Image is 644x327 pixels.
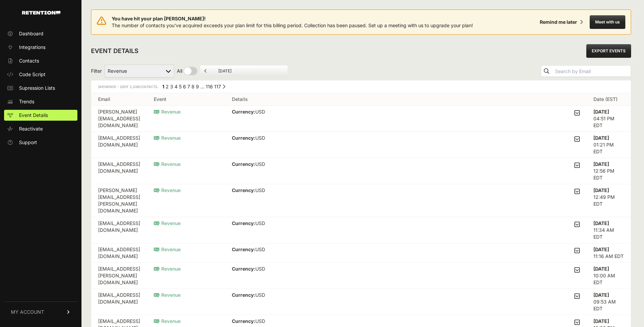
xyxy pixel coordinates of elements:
th: Date (EST) [587,93,631,106]
strong: [DATE] [593,292,609,298]
input: Search by Email [554,67,631,76]
a: Page 8 [191,84,195,89]
p: USD [232,318,290,325]
span: Supression Lists [19,85,55,91]
strong: [DATE] [593,187,609,193]
div: Remind me later [540,19,577,25]
a: Contacts [4,55,77,66]
span: Contacts. [129,85,158,89]
a: Page 7 [187,84,190,89]
a: Page 117 [214,84,221,89]
strong: Currency: [232,266,255,272]
a: EXPORT EVENTS [586,44,631,58]
strong: [DATE] [593,318,609,324]
strong: [DATE] [593,220,609,226]
span: Integrations [19,44,45,51]
td: 11:16 AM EDT [587,243,631,263]
span: Revenue [154,246,181,252]
td: [EMAIL_ADDRESS][DOMAIN_NAME] [91,217,147,243]
a: Dashboard [4,28,77,39]
p: USD [232,220,290,227]
td: [PERSON_NAME][EMAIL_ADDRESS][PERSON_NAME][DOMAIN_NAME] [91,184,147,217]
a: Page 9 [196,84,199,89]
a: Page 6 [183,84,186,89]
a: Support [4,137,77,148]
a: Page 5 [179,84,182,89]
h2: EVENT DETAILS [91,46,139,56]
td: [EMAIL_ADDRESS][DOMAIN_NAME] [91,289,147,315]
td: 01:21 PM EDT [587,132,631,158]
strong: [DATE] [593,135,609,141]
a: Trends [4,96,77,107]
strong: [DATE] [593,109,609,115]
span: You have hit your plan [PERSON_NAME]! [112,15,473,22]
span: Support [19,139,37,146]
td: 12:56 PM EDT [587,158,631,184]
a: Code Script [4,69,77,80]
span: Revenue [154,161,181,167]
strong: Currency: [232,109,255,115]
span: The number of contacts you've acquired exceeds your plan limit for this billing period. Collectio... [112,22,473,28]
a: Page 2 [166,84,169,89]
a: Integrations [4,42,77,53]
td: 10:00 AM EDT [587,263,631,289]
span: Revenue [154,266,181,272]
p: USD [232,108,288,115]
th: Event [147,93,225,106]
td: [EMAIL_ADDRESS][DOMAIN_NAME] [91,132,147,158]
span: MY ACCOUNT [11,309,44,315]
p: USD [232,246,289,253]
span: Revenue [154,109,181,115]
span: 1 - 20 [115,85,124,89]
span: 2,338 [130,85,139,89]
p: USD [232,265,288,272]
p: USD [232,161,290,168]
span: Code Script [19,71,45,78]
a: Reactivate [4,123,77,134]
td: 04:51 PM EDT [587,106,631,132]
td: 12:49 PM EDT [587,184,631,217]
td: 09:53 AM EDT [587,289,631,315]
button: Meet with us [590,15,625,29]
select: Filter [105,65,174,78]
em: Page 1 [162,84,164,89]
strong: Currency: [232,292,255,298]
strong: [DATE] [593,266,609,272]
a: Event Details [4,110,77,121]
span: … [200,84,204,89]
span: Revenue [154,187,181,193]
span: Revenue [154,292,181,298]
strong: Currency: [232,246,255,252]
a: MY ACCOUNT [4,302,77,322]
strong: Currency: [232,318,255,324]
td: [PERSON_NAME][EMAIL_ADDRESS][DOMAIN_NAME] [91,106,147,132]
td: [EMAIL_ADDRESS][DOMAIN_NAME] [91,158,147,184]
td: [EMAIL_ADDRESS][DOMAIN_NAME] [91,243,147,263]
a: Page 4 [174,84,178,89]
span: Reactivate [19,125,43,132]
div: Showing of [98,83,158,90]
strong: Currency: [232,161,255,167]
span: Dashboard [19,30,43,37]
strong: [DATE] [593,161,609,167]
th: Email [91,93,147,106]
p: USD [232,135,290,141]
img: Retention.com [22,11,60,15]
strong: Currency: [232,220,255,226]
button: Remind me later [537,16,586,28]
p: USD [232,292,287,298]
a: Supression Lists [4,83,77,93]
strong: Currency: [232,187,255,193]
strong: [DATE] [593,246,609,252]
div: Pagination [161,83,225,92]
span: Event Details [19,112,48,119]
td: [EMAIL_ADDRESS][PERSON_NAME][DOMAIN_NAME] [91,263,147,289]
a: Page 3 [170,84,173,89]
span: Revenue [154,220,181,226]
span: Filter [91,68,102,74]
th: Details [225,93,587,106]
span: Revenue [154,135,181,141]
span: Revenue [154,318,181,324]
p: USD [232,187,288,194]
a: Page 116 [206,84,213,89]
